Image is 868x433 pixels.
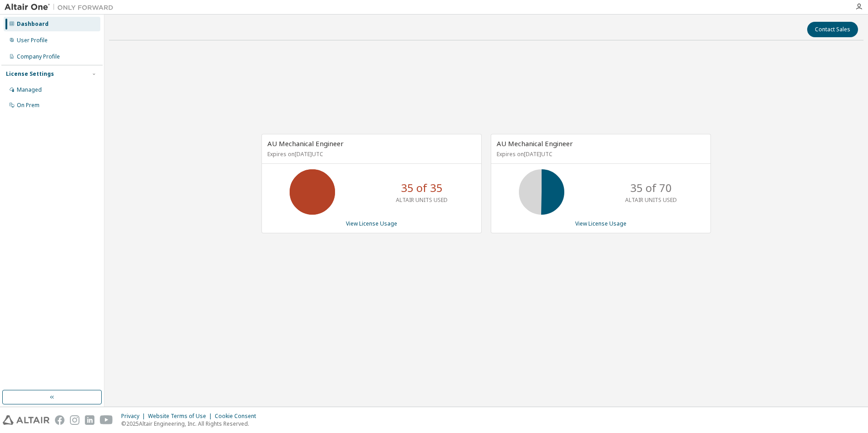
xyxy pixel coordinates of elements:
[497,139,573,148] span: AU Mechanical Engineer
[55,415,64,425] img: facebook.svg
[625,196,677,204] p: ALTAIR UNITS USED
[121,413,148,420] div: Privacy
[6,70,54,78] div: License Settings
[85,415,94,425] img: linkedin.svg
[17,86,42,93] div: Managed
[100,415,113,425] img: youtube.svg
[17,37,48,44] div: User Profile
[17,20,49,28] div: Dashboard
[215,413,261,420] div: Cookie Consent
[148,413,215,420] div: Website Terms of Use
[807,22,858,37] button: Contact Sales
[3,415,49,425] img: altair_logo.svg
[70,415,79,425] img: instagram.svg
[17,53,60,60] div: Company Profile
[121,420,261,428] p: © 2025 Altair Engineering, Inc. All Rights Reserved.
[396,196,448,204] p: ALTAIR UNITS USED
[267,150,473,158] p: Expires on [DATE] UTC
[401,180,443,196] p: 35 of 35
[346,220,397,227] a: View License Usage
[267,139,344,148] span: AU Mechanical Engineer
[630,180,672,196] p: 35 of 70
[5,3,118,12] img: Altair One
[497,150,703,158] p: Expires on [DATE] UTC
[17,102,39,109] div: On Prem
[575,220,626,227] a: View License Usage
